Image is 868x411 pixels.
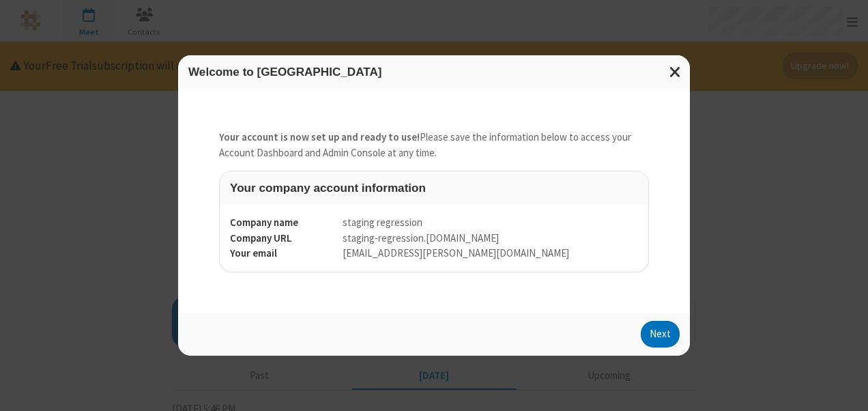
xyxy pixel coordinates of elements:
[343,215,638,231] dd: staging regression
[343,246,638,261] dd: [EMAIL_ADDRESS][PERSON_NAME][DOMAIN_NAME]
[219,130,420,143] strong: Your account is now set up and ready to use!
[230,246,332,261] dt: Your email
[641,321,680,348] button: Next
[230,182,638,195] h3: Your company account information
[343,231,638,246] dd: staging-regression . [DOMAIN_NAME]
[230,231,332,246] dt: Company URL
[834,375,858,401] iframe: Chat
[661,55,690,89] button: Close modal
[219,130,649,160] p: Please save the information below to access your Account Dashboard and Admin Console at any time.
[188,66,680,79] h3: Welcome to [GEOGRAPHIC_DATA]
[230,215,332,231] dt: Company name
